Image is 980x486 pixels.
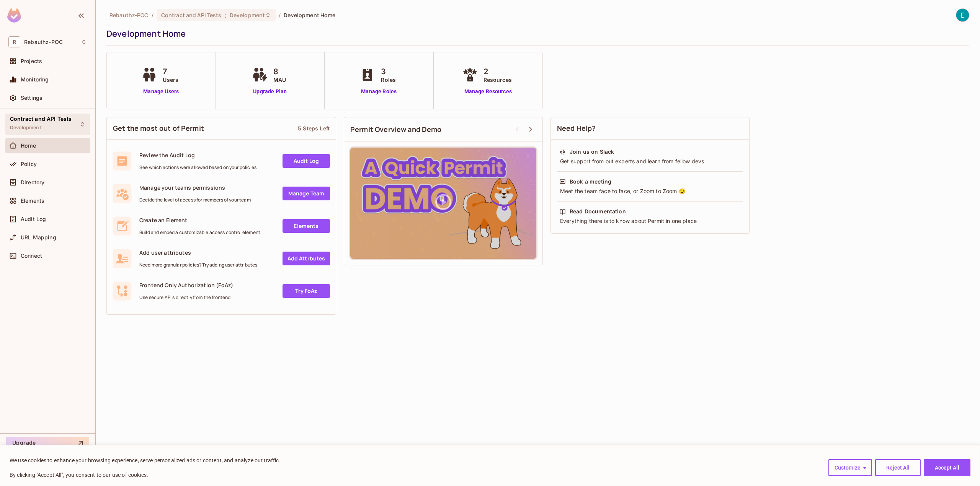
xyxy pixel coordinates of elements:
[283,284,330,298] a: Try FoAz
[21,198,44,204] span: Elements
[483,66,512,77] span: 2
[283,252,330,265] a: Add Attrbutes
[283,154,330,168] a: Audit Log
[139,249,257,256] span: Add user attributes
[956,9,969,21] img: Erik Mesropyan
[559,217,741,225] div: Everything there is to know about Permit in one place
[109,11,149,19] span: the active workspace
[10,470,281,479] p: By clicking "Accept All", you consent to our use of cookies.
[483,76,512,84] span: Resources
[273,76,286,84] span: MAU
[10,125,41,131] span: Development
[230,11,265,19] span: Development
[21,234,56,241] span: URL Mapping
[21,179,44,185] span: Directory
[7,8,21,23] img: SReyMgAAAABJRU5ErkJggg==
[139,184,251,191] span: Manage your teams permissions
[10,116,72,122] span: Contract and API Tests
[139,229,260,236] span: Build and embed a customizable access control element
[152,11,154,19] li: /
[8,36,20,47] span: R
[924,459,970,476] button: Accept All
[21,76,49,83] span: Monitoring
[273,66,286,77] span: 8
[139,164,256,171] span: See which actions were allowed based on your policies
[139,262,257,268] span: Need more granular policies? Try adding user attributes
[6,437,89,449] button: Upgrade
[139,294,233,301] span: Use secure API's directly from the frontend
[557,124,596,133] span: Need Help?
[113,124,204,133] span: Get the most out of Permit
[283,219,330,233] a: Elements
[283,187,330,200] a: Manage Team
[358,88,400,96] a: Manage Roles
[381,76,396,84] span: Roles
[21,161,37,167] span: Policy
[570,148,614,156] div: Join us on Slack
[161,11,222,19] span: Contract and API Tests
[163,66,178,77] span: 7
[24,39,63,45] span: Workspace: Rebauthz-POC
[21,58,42,64] span: Projects
[570,178,611,185] div: Book a meeting
[139,151,256,159] span: Review the Audit Log
[139,216,260,224] span: Create an Element
[163,76,178,84] span: Users
[298,125,330,132] div: 5 Steps Left
[381,66,396,77] span: 3
[139,281,233,289] span: Frontend Only Authorization (FoAz)
[21,216,46,222] span: Audit Log
[140,88,182,96] a: Manage Users
[10,456,281,465] p: We use cookies to enhance your browsing experience, serve personalized ads or content, and analyz...
[21,95,42,101] span: Settings
[106,28,965,39] div: Development Home
[350,125,442,134] span: Permit Overview and Demo
[21,143,36,149] span: Home
[570,208,626,215] div: Read Documentation
[559,158,741,165] div: Get support from out experts and learn from fellow devs
[284,11,335,19] span: Development Home
[250,88,290,96] a: Upgrade Plan
[461,88,516,96] a: Manage Resources
[279,11,281,19] li: /
[828,459,872,476] button: Customize
[139,197,251,203] span: Decide the level of access for members of your team
[559,187,741,195] div: Meet the team face to face, or Zoom to Zoom 😉
[224,12,227,18] span: :
[21,253,42,259] span: Connect
[875,459,921,476] button: Reject All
